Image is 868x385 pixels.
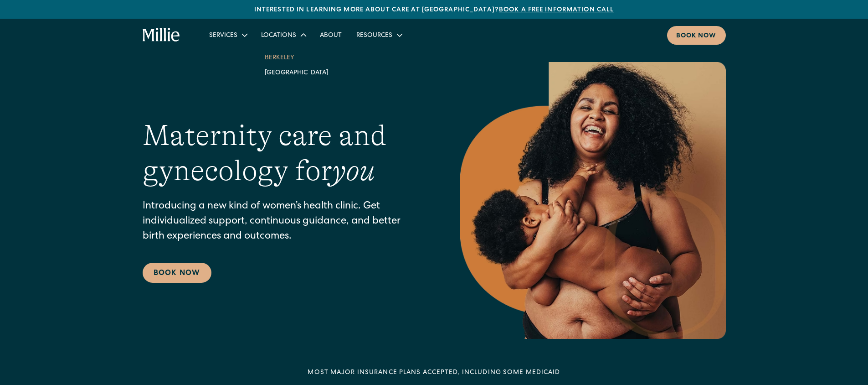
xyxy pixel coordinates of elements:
nav: Locations [254,42,339,87]
div: Services [209,31,237,41]
a: Book now [667,26,726,45]
div: Resources [349,27,409,42]
a: home [143,28,180,42]
div: Book now [676,31,717,41]
a: [GEOGRAPHIC_DATA] [257,65,336,80]
a: Berkeley [257,50,336,65]
a: Book Now [143,263,211,283]
img: Smiling mother with her baby in arms, celebrating body positivity and the nurturing bond of postp... [460,62,726,339]
p: Introducing a new kind of women’s health clinic. Get individualized support, continuous guidance,... [143,199,423,245]
div: MOST MAJOR INSURANCE PLANS ACCEPTED, INCLUDING some MEDICAID [308,368,560,378]
div: Locations [261,31,296,41]
a: About [313,27,349,42]
a: Book a free information call [499,7,614,13]
em: you [332,154,375,187]
div: Services [202,27,254,42]
div: Locations [254,27,313,42]
div: Resources [356,31,392,41]
h1: Maternity care and gynecology for [143,118,423,188]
